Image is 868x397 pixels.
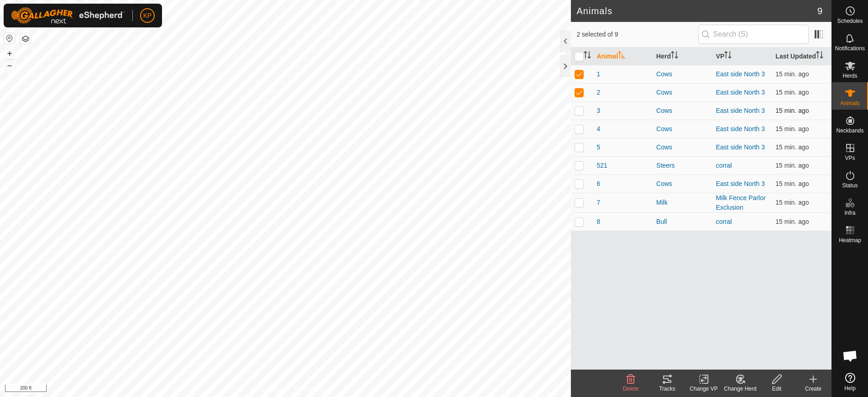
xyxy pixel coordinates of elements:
div: Tracks [649,385,685,393]
div: Cows [656,106,709,116]
div: Create [795,385,831,393]
span: Sep 10, 2025, 10:01 PM [775,70,809,78]
div: Edit [758,385,795,393]
div: Cows [656,143,709,152]
span: 6 [596,179,600,189]
button: – [4,60,15,71]
span: 5 [596,143,600,152]
th: Animal [593,48,653,65]
span: Animals [840,101,860,106]
th: Last Updated [772,48,831,65]
span: 9 [817,4,822,18]
span: 3 [596,106,600,116]
span: 1 [596,69,600,79]
span: Sep 10, 2025, 10:01 PM [775,143,809,151]
a: East side North 3 [716,125,765,132]
p-sorticon: Activate to sort [671,53,678,60]
p-sorticon: Activate to sort [618,53,625,60]
span: Sep 10, 2025, 10:01 PM [775,107,809,114]
a: East side North 3 [716,143,765,151]
a: East side North 3 [716,70,765,78]
div: Cows [656,88,709,97]
button: + [4,48,15,59]
div: Open chat [837,342,864,370]
a: East side North 3 [716,180,765,187]
span: 2 selected of 9 [576,30,698,39]
input: Search (S) [698,25,809,44]
div: Steers [656,161,709,170]
a: corral [716,218,732,225]
span: 4 [596,124,600,134]
span: Status [842,183,858,188]
span: KP [143,11,152,21]
span: Neckbands [836,128,863,133]
img: Gallagher Logo [11,7,125,24]
span: Help [844,386,856,391]
div: Cows [656,124,709,134]
span: Sep 10, 2025, 10:01 PM [775,125,809,132]
p-sorticon: Activate to sort [816,53,823,60]
span: Notifications [835,46,865,51]
div: Change Herd [722,385,758,393]
h2: Animals [576,5,817,16]
a: Privacy Policy [250,385,284,393]
span: Sep 10, 2025, 10:01 PM [775,162,809,169]
span: Delete [623,386,639,392]
span: 7 [596,198,600,207]
a: Milk Fence Parlor Exclusion [716,194,766,211]
button: Map Layers [20,33,31,44]
a: East side North 3 [716,89,765,96]
span: Heatmap [839,238,861,243]
a: East side North 3 [716,107,765,114]
span: Sep 10, 2025, 10:01 PM [775,218,809,225]
span: Schedules [837,18,863,24]
span: Sep 10, 2025, 10:01 PM [775,199,809,206]
span: VPs [845,155,855,161]
a: Contact Us [294,385,321,393]
div: Cows [656,179,709,189]
span: Sep 10, 2025, 10:01 PM [775,180,809,187]
span: Herds [842,73,857,79]
th: VP [712,48,772,65]
div: Bull [656,217,709,227]
a: corral [716,162,732,169]
p-sorticon: Activate to sort [584,53,591,60]
span: 2 [596,88,600,97]
span: 8 [596,217,600,227]
span: 521 [596,161,607,170]
p-sorticon: Activate to sort [724,53,732,60]
span: Infra [844,210,855,216]
div: Milk [656,198,709,207]
a: Help [832,369,868,395]
th: Herd [653,48,712,65]
span: Sep 10, 2025, 10:01 PM [775,89,809,96]
div: Cows [656,69,709,79]
div: Change VP [685,385,722,393]
button: Reset Map [4,33,15,44]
